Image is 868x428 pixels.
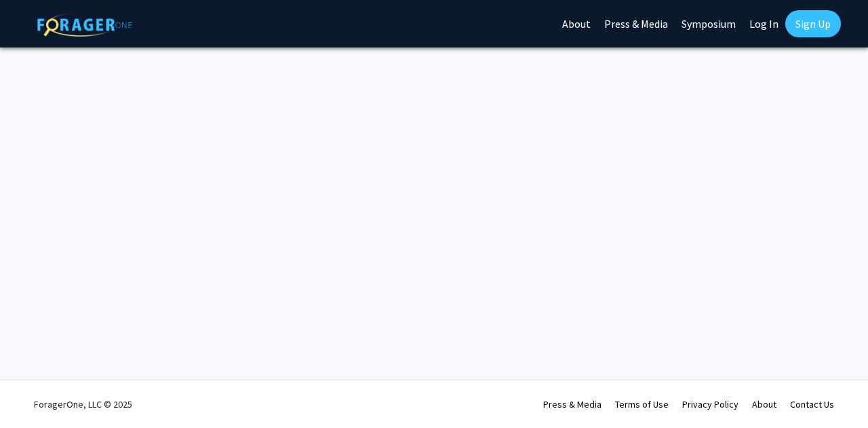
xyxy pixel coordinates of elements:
a: Sign Up [785,10,841,37]
a: Press & Media [543,398,601,410]
div: ForagerOne, LLC © 2025 [34,381,132,428]
a: Contact Us [790,398,834,410]
img: ForagerOne Logo [37,13,132,37]
a: Terms of Use [615,398,669,410]
a: About [752,398,776,410]
a: Privacy Policy [682,398,738,410]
